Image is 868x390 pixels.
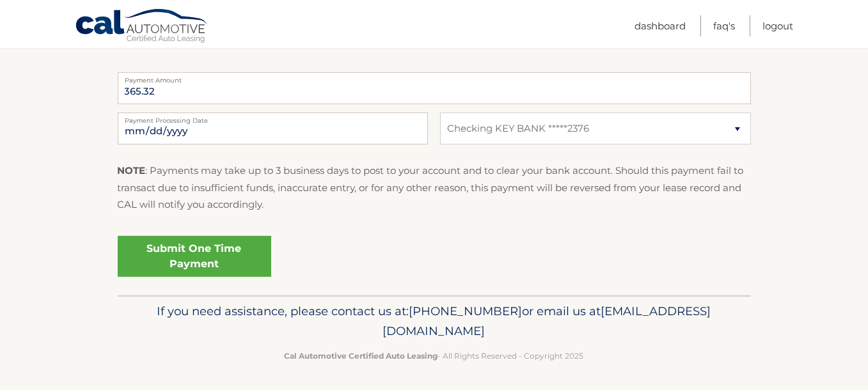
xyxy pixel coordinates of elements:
a: Dashboard [635,15,686,36]
a: FAQ's [713,15,735,36]
span: [PHONE_NUMBER] [409,304,523,318]
input: Payment Date [118,113,428,144]
label: Payment Processing Date [118,113,428,123]
p: - All Rights Reserved - Copyright 2025 [126,349,743,363]
p: : Payments may take up to 3 business days to post to your account and to clear your bank account.... [118,162,751,213]
p: If you need assistance, please contact us at: or email us at [126,301,743,342]
strong: NOTE [118,164,146,176]
a: Logout [762,15,793,36]
input: Payment Amount [118,72,751,104]
a: Submit One Time Payment [118,236,271,277]
label: Payment Amount [118,72,751,82]
a: Cal Automotive [75,8,209,45]
strong: Cal Automotive Certified Auto Leasing [285,351,438,361]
